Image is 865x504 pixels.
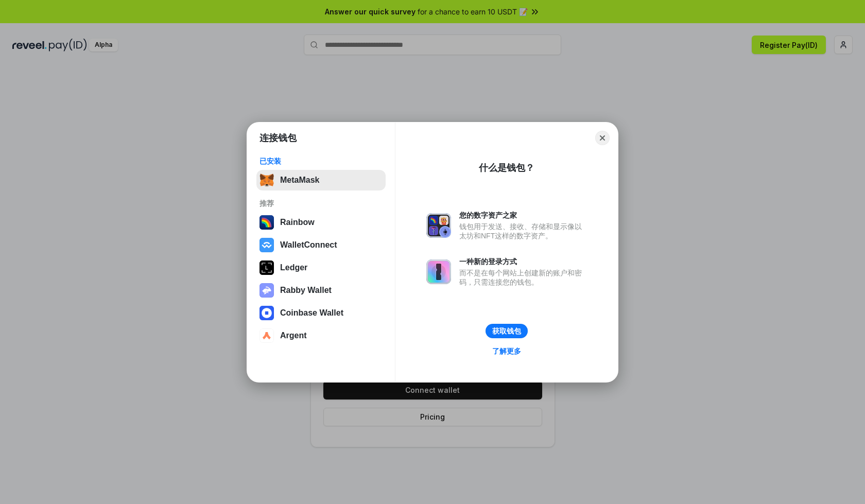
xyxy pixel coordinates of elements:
[280,286,332,295] div: Rabby Wallet
[280,240,337,250] div: WalletConnect
[256,303,386,323] button: Coinbase Wallet
[459,268,587,287] div: 而不是在每个网站上创建新的账户和密码，只需连接您的钱包。
[486,324,528,338] button: 获取钱包
[259,215,274,230] img: svg+xml,%3Csvg%20width%3D%22120%22%20height%3D%22120%22%20viewBox%3D%220%200%20120%20120%22%20fil...
[256,212,386,233] button: Rainbow
[280,218,315,227] div: Rainbow
[280,176,319,185] div: MetaMask
[256,170,386,190] button: MetaMask
[259,306,274,320] img: svg+xml,%3Csvg%20width%3D%2228%22%20height%3D%2228%22%20viewBox%3D%220%200%2028%2028%22%20fill%3D...
[259,283,274,298] img: svg+xml,%3Csvg%20xmlns%3D%22http%3A%2F%2Fwww.w3.org%2F2000%2Fsvg%22%20fill%3D%22none%22%20viewBox...
[492,346,521,356] div: 了解更多
[259,260,274,275] img: svg+xml,%3Csvg%20xmlns%3D%22http%3A%2F%2Fwww.w3.org%2F2000%2Fsvg%22%20width%3D%2228%22%20height%3...
[426,213,451,238] img: svg+xml,%3Csvg%20xmlns%3D%22http%3A%2F%2Fwww.w3.org%2F2000%2Fsvg%22%20fill%3D%22none%22%20viewBox...
[479,162,534,174] div: 什么是钱包？
[256,257,386,278] button: Ledger
[280,331,307,340] div: Argent
[256,325,386,346] button: Argent
[259,199,383,208] div: 推荐
[259,238,274,252] img: svg+xml,%3Csvg%20width%3D%2228%22%20height%3D%2228%22%20viewBox%3D%220%200%2028%2028%22%20fill%3D...
[256,235,386,255] button: WalletConnect
[280,308,343,318] div: Coinbase Wallet
[426,259,451,284] img: svg+xml,%3Csvg%20xmlns%3D%22http%3A%2F%2Fwww.w3.org%2F2000%2Fsvg%22%20fill%3D%22none%22%20viewBox...
[459,211,587,220] div: 您的数字资产之家
[256,280,386,301] button: Rabby Wallet
[259,328,274,343] img: svg+xml,%3Csvg%20width%3D%2228%22%20height%3D%2228%22%20viewBox%3D%220%200%2028%2028%22%20fill%3D...
[492,326,521,336] div: 获取钱包
[259,157,383,166] div: 已安装
[486,344,527,358] a: 了解更多
[259,132,297,144] h1: 连接钱包
[259,173,274,187] img: svg+xml,%3Csvg%20fill%3D%22none%22%20height%3D%2233%22%20viewBox%3D%220%200%2035%2033%22%20width%...
[280,263,307,272] div: Ledger
[459,222,587,240] div: 钱包用于发送、接收、存储和显示像以太坊和NFT这样的数字资产。
[595,131,610,145] button: Close
[459,257,587,266] div: 一种新的登录方式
